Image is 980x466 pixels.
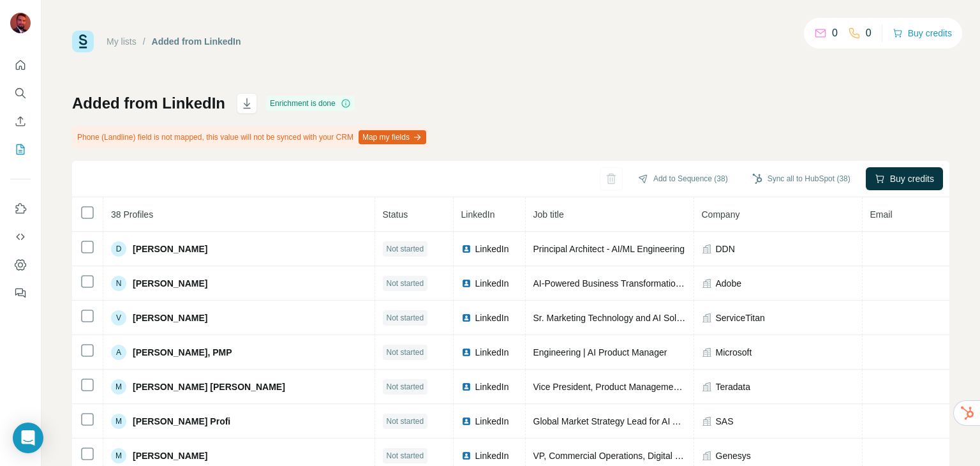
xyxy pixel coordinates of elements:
span: Genesys [716,449,751,462]
p: 0 [866,26,872,41]
span: Email [870,209,893,220]
h1: Added from LinkedIn [72,93,225,114]
span: Job title [533,209,564,220]
span: [PERSON_NAME], PMP [133,346,232,359]
div: V [111,310,126,326]
span: Not started [387,416,424,427]
span: LinkedIn [461,209,495,220]
span: LinkedIn [475,243,509,255]
div: Added from LinkedIn [152,35,241,48]
button: Search [10,82,31,105]
span: Not started [387,347,424,358]
button: Buy credits [866,167,943,190]
span: Not started [387,243,424,255]
button: My lists [10,138,31,161]
span: Not started [387,381,424,393]
span: 38 Profiles [111,209,153,220]
span: Global Market Strategy Lead for AI Agents and Generative AI - Principal Level [533,416,840,426]
span: Buy credits [890,172,934,185]
img: Avatar [10,13,31,33]
button: Sync all to HubSpot (38) [743,169,859,188]
img: LinkedIn logo [461,313,471,323]
span: DDN [716,243,735,255]
span: LinkedIn [475,380,509,393]
span: [PERSON_NAME] [133,243,207,255]
span: Not started [387,278,424,289]
img: LinkedIn logo [461,244,471,254]
div: N [111,276,126,291]
img: LinkedIn logo [461,347,471,357]
span: VP, Commercial Operations, Digital & AI [533,451,692,461]
div: M [111,379,126,395]
img: LinkedIn logo [461,416,471,426]
span: SAS [716,415,734,428]
div: Open Intercom Messenger [13,423,43,453]
button: Add to Sequence (38) [629,169,737,188]
span: Company [702,209,740,220]
button: Buy credits [893,24,952,42]
div: Phone (Landline) field is not mapped, this value will not be synced with your CRM [72,126,429,148]
span: LinkedIn [475,277,509,290]
span: AI-Powered Business Transformation Services [533,278,718,289]
p: 0 [832,26,838,41]
div: M [111,448,126,463]
a: My lists [107,36,137,47]
span: LinkedIn [475,312,509,324]
span: LinkedIn [475,449,509,462]
span: Adobe [716,277,741,290]
span: [PERSON_NAME] [133,312,207,324]
span: ServiceTitan [716,312,765,324]
span: [PERSON_NAME] Profi [133,415,230,428]
span: Not started [387,450,424,462]
img: LinkedIn logo [461,278,471,289]
span: LinkedIn [475,346,509,359]
button: Use Surfe on LinkedIn [10,197,31,220]
div: D [111,241,126,257]
button: Map my fields [359,130,426,144]
button: Enrich CSV [10,110,31,133]
div: M [111,414,126,429]
span: [PERSON_NAME] [PERSON_NAME] [133,380,285,393]
img: LinkedIn logo [461,451,471,461]
span: [PERSON_NAME] [133,449,207,462]
span: Vice President, Product Management, AI and Analytics [533,382,749,392]
img: Surfe Logo [72,31,94,52]
span: Status [383,209,408,220]
button: Dashboard [10,253,31,276]
button: Quick start [10,54,31,77]
span: Sr. Marketing Technology and AI Solutions Architect [533,313,738,323]
span: Not started [387,312,424,324]
li: / [143,35,145,48]
button: Use Surfe API [10,225,31,248]
span: Microsoft [716,346,752,359]
div: A [111,345,126,360]
span: Teradata [716,380,750,393]
div: Enrichment is done [266,96,355,111]
span: Engineering | AI Product Manager [533,347,667,357]
span: Principal Architect - AI/ML Engineering [533,244,685,254]
span: [PERSON_NAME] [133,277,207,290]
span: LinkedIn [475,415,509,428]
button: Feedback [10,282,31,304]
img: LinkedIn logo [461,382,471,392]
